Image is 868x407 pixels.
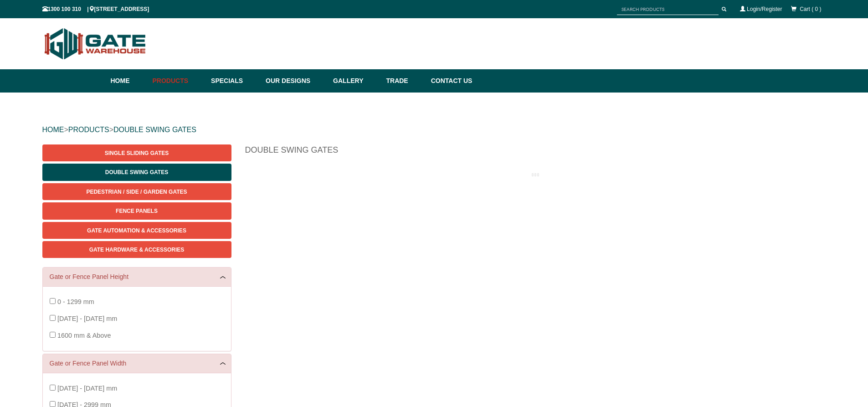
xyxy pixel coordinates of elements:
[116,208,158,214] span: Fence Panels
[261,69,329,93] a: Our Designs
[68,126,109,134] a: PRODUCTS
[57,315,117,322] span: [DATE] - [DATE] mm
[42,241,231,258] a: Gate Hardware & Accessories
[617,4,719,15] input: SEARCH PRODUCTS
[50,359,224,368] a: Gate or Fence Panel Width
[42,144,231,161] a: Single Sliding Gates
[50,272,224,282] a: Gate or Fence Panel Height
[42,23,149,65] img: Gate Warehouse
[89,247,185,253] span: Gate Hardware & Accessories
[42,6,149,12] span: 1300 100 310 | [STREET_ADDRESS]
[42,202,231,219] a: Fence Panels
[105,169,168,175] span: Double Swing Gates
[111,69,148,93] a: Home
[206,69,261,93] a: Specials
[532,172,539,177] img: please_wait.gif
[42,183,231,200] a: Pedestrian / Side / Garden Gates
[426,69,473,93] a: Contact Us
[87,227,186,234] span: Gate Automation & Accessories
[329,69,381,93] a: Gallery
[245,144,826,160] h1: Double Swing Gates
[113,126,196,134] a: DOUBLE SWING GATES
[148,69,207,93] a: Products
[57,298,94,305] span: 0 - 1299 mm
[57,385,117,392] span: [DATE] - [DATE] mm
[86,189,187,195] span: Pedestrian / Side / Garden Gates
[57,332,111,339] span: 1600 mm & Above
[42,126,64,134] a: HOME
[105,150,169,156] span: Single Sliding Gates
[42,115,826,144] div: > >
[800,6,821,12] span: Cart ( 0 )
[42,164,231,180] a: Double Swing Gates
[747,6,782,12] a: Login/Register
[42,222,231,239] a: Gate Automation & Accessories
[381,69,426,93] a: Trade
